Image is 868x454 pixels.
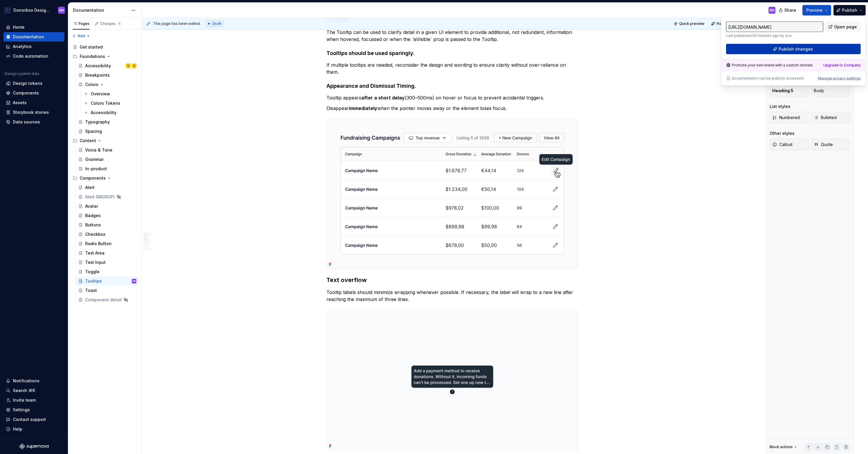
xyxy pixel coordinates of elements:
[679,21,704,26] span: Quick preview
[76,155,139,164] a: Grammar
[327,310,578,450] img: d2267abb-c3f8-4dcc-9866-c8f6ce829a43.png
[76,267,139,276] a: Toggle
[78,34,85,38] span: Add
[361,95,405,101] strong: after a short delay
[814,142,833,147] span: Quote
[4,386,64,395] button: Search ⌘K
[76,192,139,202] a: Alert (BACKUP)
[85,203,98,209] div: Avatar
[772,88,793,94] span: Heading 5
[76,164,139,173] a: In-product
[85,259,106,265] div: Text Input
[70,173,139,183] div: Components
[826,22,861,32] a: Open page
[85,288,97,293] div: Toast
[76,230,139,239] a: Checkbox
[76,145,139,155] a: Voice & Tone
[770,112,809,123] button: Numbered
[80,175,106,181] div: Components
[85,157,104,162] div: Grammar
[811,139,850,150] button: Quote
[818,76,861,81] div: Manage privacy settings
[770,85,809,97] button: Heading 5
[811,85,850,97] button: Body
[672,20,707,28] button: Quick preview
[81,89,139,99] a: Overview
[772,142,792,147] span: Callout
[327,119,578,269] img: 1a0b169e-52a1-4f04-8d1c-d388ba843e32.png
[80,54,105,59] div: Foundations
[326,61,578,75] p: If multiple tooltips are needed, reconsider the design and wording to ensure clarity without over...
[770,130,795,136] div: Other styles
[76,80,139,89] a: Colors
[76,248,139,258] a: Text Area
[5,71,39,76] div: Design system data
[19,443,49,449] svg: Supernova Logo
[717,21,745,26] span: Publish changes
[91,100,120,106] div: Colors Tokens
[80,44,103,50] div: Get started
[85,128,102,134] div: Spacing
[326,50,578,57] h4: Tooltips should be used sparingly.
[85,194,115,200] div: Alert (BACKUP)
[326,105,578,112] p: Disappear when the pointer moves away or the element loses focus.
[76,127,139,136] a: Spacing
[13,7,51,13] div: Donorbox Design System
[770,8,775,13] div: MV
[128,63,129,69] div: C
[4,51,64,61] a: Code automation
[4,395,64,405] a: Invite team
[4,376,64,386] button: Notifications
[13,24,25,30] div: Home
[13,34,44,40] div: Documentation
[59,8,64,13] div: MV
[117,21,121,26] span: 1
[770,443,798,451] div: Block actions
[73,7,128,13] div: Documentation
[76,211,139,220] a: Badges
[13,109,49,115] div: Storybook stories
[806,7,823,13] span: Preview
[13,397,36,403] div: Invite team
[326,29,578,43] p: The Tooltip can be used to clarify detail in a given UI element to provide additional, not redund...
[85,72,110,78] div: Breakpoints
[770,104,790,109] div: List styles
[776,5,800,16] button: Share
[13,119,40,125] div: Data sources
[709,20,748,28] button: Publish changes
[13,407,30,413] div: Settings
[91,91,110,97] div: Overview
[13,100,27,106] div: Assets
[4,117,64,127] a: Data sources
[4,7,11,14] img: 17077652-375b-4f2c-92b0-528c72b71ea0.png
[13,426,22,432] div: Help
[13,80,42,86] div: Design tokens
[76,183,139,192] a: Alert
[76,202,139,211] a: Avatar
[726,44,861,54] button: Publish changes
[13,53,48,59] div: Code automation
[85,222,101,228] div: Buttons
[726,63,814,68] div: Promote your own brand with a custom domain.
[13,44,32,49] div: Analytics
[76,61,139,70] a: AccessibilityCC
[772,115,800,121] span: Numbered
[76,258,139,267] a: Text Input
[732,76,804,81] p: Documentation can be publicly accessed.
[70,32,92,40] button: Add
[85,63,111,69] div: Accessibility
[770,445,793,449] div: Block actions
[13,417,46,422] div: Contact support
[802,5,831,16] button: Preview
[823,63,861,68] div: Upgrade to Company
[70,42,139,305] div: Page tree
[326,289,578,303] p: Tooltip labels should minimize wrapping whenever possible. If necessary, the label will wrap to a...
[4,42,64,51] a: Analytics
[842,7,857,13] span: Publish
[784,7,796,13] span: Share
[213,21,221,26] span: Draft
[85,82,98,87] div: Colors
[85,241,112,247] div: Radio Button
[4,98,64,107] a: Assets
